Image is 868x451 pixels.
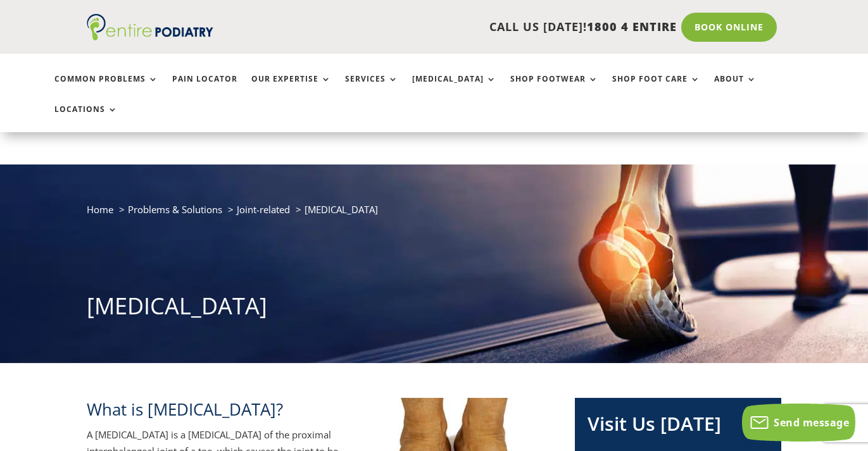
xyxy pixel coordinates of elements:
h1: [MEDICAL_DATA] [87,290,781,328]
a: Locations [54,105,118,132]
span: [MEDICAL_DATA] [305,203,378,216]
a: Joint-related [237,203,290,216]
a: Our Expertise [251,75,331,102]
a: About [714,75,757,102]
h2: What is [MEDICAL_DATA]? [87,398,347,427]
p: CALL US [DATE]! [245,19,677,35]
a: Book Online [681,13,777,42]
button: Send message [742,404,855,442]
a: Pain Locator [172,75,237,102]
h2: Visit Us [DATE] [588,411,768,443]
a: Entire Podiatry [87,30,213,43]
a: Shop Footwear [510,75,598,102]
a: Services [345,75,398,102]
a: [MEDICAL_DATA] [412,75,496,102]
nav: breadcrumb [87,201,781,227]
img: logo (1) [87,14,213,40]
span: Send message [774,416,849,429]
span: 1800 4 ENTIRE [587,19,677,34]
a: Common Problems [54,75,158,102]
a: Home [87,203,113,216]
a: Shop Foot Care [612,75,700,102]
a: Problems & Solutions [128,203,222,216]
